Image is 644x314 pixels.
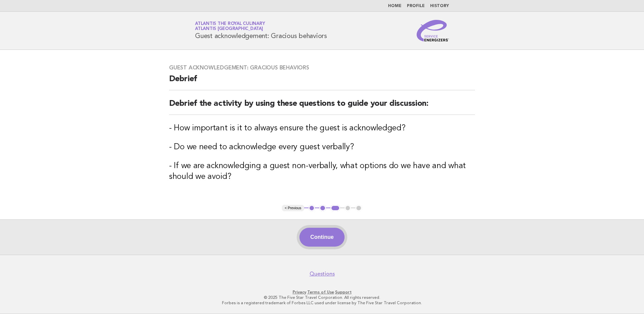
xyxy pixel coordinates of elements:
[169,123,475,134] h3: - How important is it to always ensure the guest is acknowledged?
[309,205,315,212] button: 1
[319,205,326,212] button: 2
[195,27,263,31] span: Atlantis [GEOGRAPHIC_DATA]
[407,4,425,8] a: Profile
[169,98,475,115] h2: Debrief the activity by using these questions to guide your discussion:
[169,161,475,182] h3: - If we are acknowledging a guest non-verbally, what options do we have and what should we avoid?
[388,4,401,8] a: Home
[116,300,528,306] p: Forbes is a registered trademark of Forbes LLC used under license by The Five Star Travel Corpora...
[195,22,265,31] a: Atlantis the Royal CulinaryAtlantis [GEOGRAPHIC_DATA]
[169,74,475,90] h2: Debrief
[293,290,306,294] a: Privacy
[335,290,352,294] a: Support
[299,228,344,247] button: Continue
[430,4,449,8] a: History
[195,22,327,39] h1: Guest acknowledgement: Gracious behaviors
[116,289,528,295] p: · ·
[307,290,334,294] a: Terms of Use
[116,295,528,300] p: © 2025 The Five Star Travel Corporation. All rights reserved.
[310,271,335,277] a: Questions
[330,205,340,212] button: 3
[417,20,449,41] img: Service Energizers
[282,205,304,212] button: < Previous
[169,142,475,153] h3: - Do we need to acknowledge every guest verbally?
[169,64,475,71] h3: Guest acknowledgement: Gracious behaviors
